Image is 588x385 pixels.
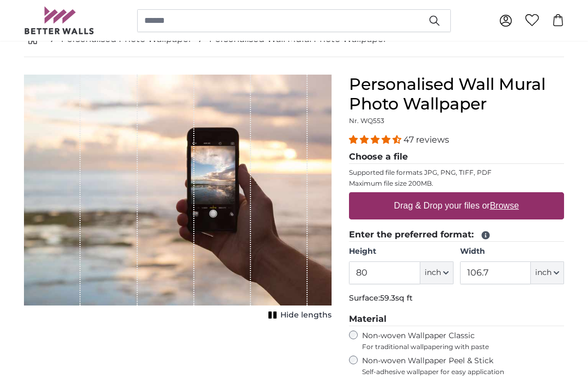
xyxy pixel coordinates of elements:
[349,135,403,145] span: 4.38 stars
[349,75,564,114] h1: Personalised Wall Mural Photo Wallpaper
[390,195,523,217] label: Drag & Drop your files or
[349,246,453,257] label: Height
[349,117,384,125] span: Nr. WQ553
[349,168,564,177] p: Supported file formats JPG, PNG, TIFF, PDF
[425,267,441,278] span: inch
[349,228,564,242] legend: Enter the preferred format:
[535,267,552,278] span: inch
[420,261,454,284] button: inch
[490,201,519,210] u: Browse
[349,313,564,326] legend: Material
[349,293,564,304] p: Surface:
[362,331,564,351] label: Non-woven Wallpaper Classic
[24,7,95,34] img: Betterwalls
[460,246,564,257] label: Width
[362,368,564,376] span: Self-adhesive wallpaper for easy application
[380,293,413,303] span: 59.3sq ft
[362,356,564,376] label: Non-woven Wallpaper Peel & Stick
[362,343,564,351] span: For traditional wallpapering with paste
[349,179,564,188] p: Maximum file size 200MB.
[280,310,332,321] span: Hide lengths
[24,75,332,323] div: 1 of 1
[403,135,449,145] span: 47 reviews
[265,308,332,323] button: Hide lengths
[531,261,564,284] button: inch
[349,150,564,164] legend: Choose a file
